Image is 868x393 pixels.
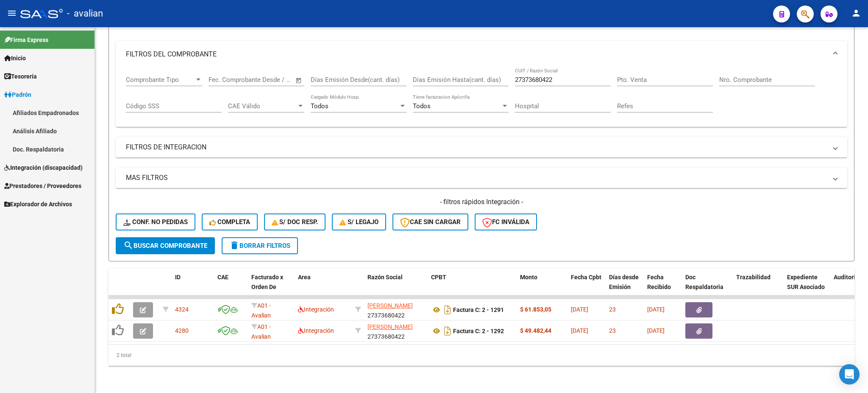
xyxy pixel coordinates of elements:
[431,274,446,281] span: CPBT
[482,218,529,226] span: FC Inválida
[609,327,616,334] span: 23
[520,327,551,334] strong: $ 49.482,44
[126,76,195,84] span: Comprobante Tipo
[116,197,847,207] h4: - filtros rápidos Integración -
[126,173,827,182] mat-panel-title: MAS FILTROS
[4,35,48,45] span: Firma Express
[294,76,304,85] button: Open calendar
[609,306,616,313] span: 23
[571,306,588,313] span: [DATE]
[123,240,134,250] mat-icon: search
[520,274,537,281] span: Monto
[787,274,825,290] span: Expediente SUR Asociado
[784,268,830,306] datatable-header-cell: Expediente SUR Asociado
[606,268,644,306] datatable-header-cell: Días desde Emisión
[392,213,468,230] button: CAE SIN CARGAR
[4,53,26,63] span: Inicio
[733,268,784,306] datatable-header-cell: Trazabilidad
[172,268,214,306] datatable-header-cell: ID
[413,102,431,110] span: Todos
[298,274,311,281] span: Area
[685,274,723,290] span: Doc Respaldatoria
[228,102,297,110] span: CAE Válido
[367,323,413,330] span: [PERSON_NAME]
[520,306,551,313] strong: $ 61.853,05
[116,137,847,157] mat-expansion-panel-header: FILTROS DE INTEGRACION
[250,76,292,84] input: Fecha fin
[116,68,847,127] div: FILTROS DEL COMPROBANTE
[644,268,682,306] datatable-header-cell: Fecha Recibido
[851,8,861,18] mat-icon: person
[571,274,601,281] span: Fecha Cpbt
[264,213,326,230] button: S/ Doc Resp.
[442,324,453,338] i: Descargar documento
[209,76,243,84] input: Fecha inicio
[647,274,671,290] span: Fecha Recibido
[108,345,854,366] div: 2 total
[736,274,771,281] span: Trazabilidad
[116,168,847,188] mat-expansion-panel-header: MAS FILTROS
[126,50,827,59] mat-panel-title: FILTROS DEL COMPROBANTE
[428,268,517,306] datatable-header-cell: CPBT
[123,218,188,226] span: Conf. no pedidas
[272,218,318,226] span: S/ Doc Resp.
[571,327,588,334] span: [DATE]
[175,274,181,281] span: ID
[839,364,860,385] div: Open Intercom Messenger
[67,4,103,23] span: - avalian
[175,327,189,334] span: 4280
[647,306,665,313] span: [DATE]
[517,268,568,306] datatable-header-cell: Monto
[229,240,239,250] mat-icon: delete
[311,102,328,110] span: Todos
[175,306,189,313] span: 4324
[217,274,228,281] span: CAE
[248,268,295,306] datatable-header-cell: Facturado x Orden De
[647,327,665,334] span: [DATE]
[251,302,271,319] span: A01 - Avalian
[364,268,428,306] datatable-header-cell: Razón Social
[367,274,403,281] span: Razón Social
[4,199,72,209] span: Explorador de Archivos
[222,237,298,254] button: Borrar Filtros
[367,322,424,340] div: 27373680422
[251,323,271,340] span: A01 - Avalian
[116,213,195,230] button: Conf. no pedidas
[251,274,283,290] span: Facturado x Orden De
[126,143,827,152] mat-panel-title: FILTROS DE INTEGRACION
[4,163,83,172] span: Integración (discapacidad)
[4,181,81,191] span: Prestadores / Proveedores
[400,218,461,226] span: CAE SIN CARGAR
[298,306,334,313] span: Integración
[453,328,504,334] strong: Factura C: 2 - 1292
[209,218,250,226] span: Completa
[7,8,17,18] mat-icon: menu
[442,303,453,317] i: Descargar documento
[116,41,847,68] mat-expansion-panel-header: FILTROS DEL COMPROBANTE
[609,274,639,290] span: Días desde Emisión
[298,327,334,334] span: Integración
[453,306,504,313] strong: Factura C: 2 - 1291
[214,268,248,306] datatable-header-cell: CAE
[367,301,424,319] div: 27373680422
[367,302,413,309] span: [PERSON_NAME]
[295,268,352,306] datatable-header-cell: Area
[834,274,859,281] span: Auditoria
[682,268,733,306] datatable-header-cell: Doc Respaldatoria
[4,90,31,99] span: Padrón
[339,218,378,226] span: S/ legajo
[229,242,290,250] span: Borrar Filtros
[4,72,37,81] span: Tesorería
[123,242,207,250] span: Buscar Comprobante
[568,268,606,306] datatable-header-cell: Fecha Cpbt
[202,213,258,230] button: Completa
[475,213,537,230] button: FC Inválida
[116,237,215,254] button: Buscar Comprobante
[332,213,386,230] button: S/ legajo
